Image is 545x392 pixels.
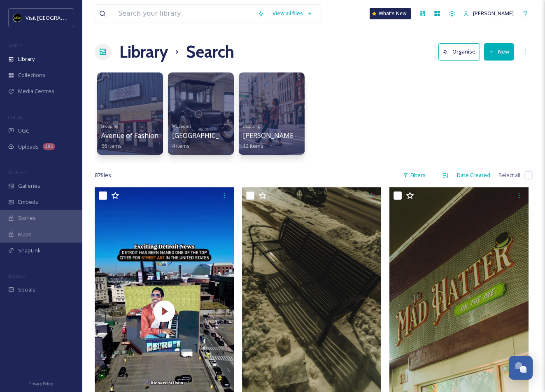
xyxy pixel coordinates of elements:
[18,286,35,294] span: Socials
[484,43,514,60] button: New
[172,142,190,149] span: 4 items
[18,87,54,95] span: Media Centres
[29,378,53,388] a: Privacy Policy
[438,43,484,60] a: Organise
[438,43,480,60] button: Organise
[453,167,494,183] div: Date Created
[101,131,158,140] span: Avenue of Fashion
[172,131,291,140] span: [GEOGRAPHIC_DATA][PERSON_NAME]
[101,142,122,149] span: 66 items
[18,198,38,206] span: Embeds
[18,71,45,79] span: Collections
[243,131,362,140] span: [PERSON_NAME][GEOGRAPHIC_DATA]
[172,121,291,149] a: Museums[GEOGRAPHIC_DATA][PERSON_NAME]4 items
[8,114,26,120] span: COLLECT
[26,14,89,21] span: Visit [GEOGRAPHIC_DATA]
[18,214,36,222] span: Stories
[370,8,411,19] a: What's New
[114,5,254,23] input: Search your library
[119,40,168,64] a: Library
[172,124,191,129] span: Museums
[8,42,23,49] span: MEDIA
[509,356,533,380] button: Open Chat
[18,231,32,238] span: Maps
[243,124,260,129] span: Shopping
[8,169,27,175] span: WIDGETS
[29,381,53,386] span: Privacy Policy
[18,182,40,190] span: Galleries
[101,124,119,129] span: Shopping
[473,9,514,17] span: [PERSON_NAME]
[498,171,520,179] span: Select all
[13,14,21,22] img: VISIT%20DETROIT%20LOGO%20-%20BLACK%20BACKGROUND.png
[243,121,362,149] a: Shopping[PERSON_NAME][GEOGRAPHIC_DATA]12 items
[18,55,35,63] span: Library
[18,247,41,254] span: SnapLink
[101,121,158,149] a: ShoppingAvenue of Fashion66 items
[43,143,55,150] div: 285
[18,127,29,135] span: UGC
[18,143,39,151] span: Uploads
[268,5,317,21] a: View all files
[95,171,111,179] span: 87 file s
[8,273,25,279] span: SOCIALS
[459,5,518,21] a: [PERSON_NAME]
[186,40,234,64] h1: Search
[399,167,430,183] div: Filters
[243,142,263,149] span: 12 items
